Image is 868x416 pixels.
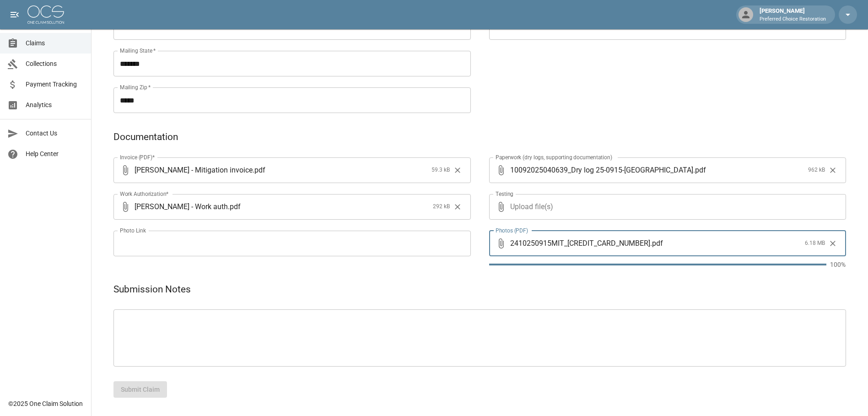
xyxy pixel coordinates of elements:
div: [PERSON_NAME] [756,6,830,23]
label: Testing [496,190,513,198]
button: Clear [826,237,840,250]
span: 2410250915MIT_[CREDIT_CARD_NUMBER] [510,238,650,249]
span: Analytics [26,100,84,110]
label: Photos (PDF) [496,227,528,234]
span: 292 kB [433,202,450,211]
button: open drawer [5,5,24,24]
p: 100% [830,260,846,269]
span: [PERSON_NAME] - Work auth [135,201,228,212]
span: Upload file(s) [510,194,822,220]
button: Clear [451,200,464,214]
div: © 2025 One Claim Solution [8,399,83,408]
span: Payment Tracking [26,80,84,89]
span: [PERSON_NAME] - Mitigation invoice [135,165,253,175]
span: Help Center [26,149,84,159]
span: 6.18 MB [805,239,825,248]
button: Clear [451,163,464,177]
span: . pdf [253,165,265,175]
p: Preferred Choice Restoration [760,16,826,23]
span: . pdf [693,165,706,175]
button: Clear [826,163,840,177]
span: Claims [26,38,84,48]
span: . pdf [228,201,241,212]
span: 962 kB [808,166,825,175]
span: Contact Us [26,129,84,138]
label: Invoice (PDF)* [120,153,155,161]
label: Photo Link [120,227,146,234]
span: Collections [26,59,84,69]
span: 59.3 kB [431,166,450,175]
span: . pdf [650,238,663,249]
img: ocs-logo-white-transparent.png [27,5,64,24]
label: Mailing Zip [120,83,151,91]
label: Mailing State [120,47,156,54]
label: Work Authorization* [120,190,169,198]
label: Paperwork (dry logs, supporting documentation) [496,153,612,161]
span: 10092025040639_Dry log 25-0915-[GEOGRAPHIC_DATA] [510,165,693,175]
